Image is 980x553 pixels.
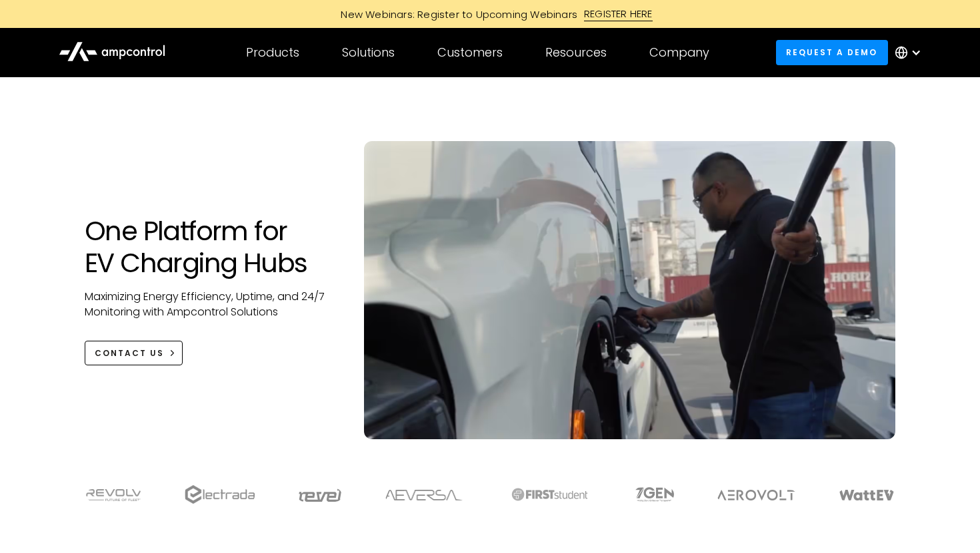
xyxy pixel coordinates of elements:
[649,45,709,60] div: Company
[190,7,790,21] a: New Webinars: Register to Upcoming WebinarsREGISTER HERE
[584,7,653,21] div: REGISTER HERE
[839,490,895,500] img: WattEV logo
[95,347,164,359] div: CONTACT US
[85,215,337,279] h1: One Platform for EV Charging Hubs
[246,45,299,60] div: Products
[437,45,503,60] div: Customers
[717,490,796,500] img: Aerovolt Logo
[342,45,395,60] div: Solutions
[776,40,888,65] a: Request a demo
[85,289,337,319] p: Maximizing Energy Efficiency, Uptime, and 24/7 Monitoring with Ampcontrol Solutions
[85,341,183,365] a: CONTACT US
[545,45,607,60] div: Resources
[327,7,584,21] div: New Webinars: Register to Upcoming Webinars
[185,485,255,504] img: electrada logo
